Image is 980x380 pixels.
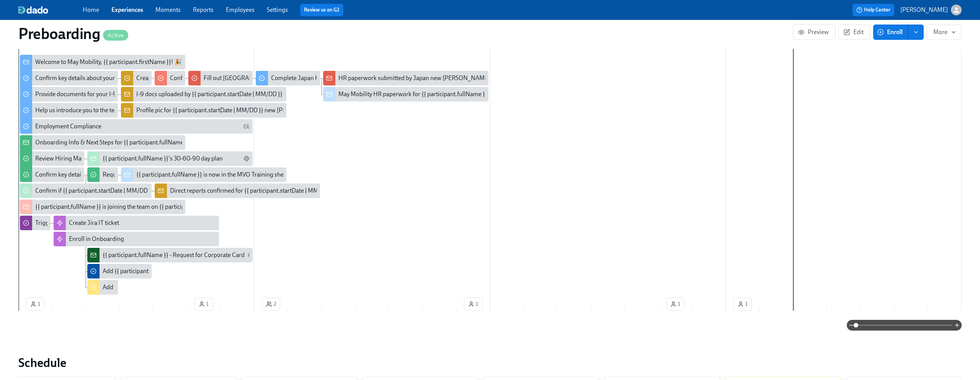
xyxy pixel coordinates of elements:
[155,183,320,198] div: Direct reports confirmed for {{ participant.startDate | MM/DD }} new [PERSON_NAME] {{ participant...
[103,283,229,292] div: Add new hire to [GEOGRAPHIC_DATA] Calendar
[199,300,209,308] span: 1
[155,6,181,13] a: Moments
[136,74,376,82] div: Create ADP profile for {{ participant.fullName }} (starting {{ participant.startDate | MM/DD }}
[20,151,84,166] div: Review Hiring Manager Guide & provide link to onboarding plan
[20,200,185,214] div: {{ participant.fullName }} is joining the team on {{ participant.startDate | MMM DD YYYY }} 🎉
[300,4,343,16] button: Review us on G2
[304,6,340,14] a: Review us on G2
[87,167,118,182] div: Request MVO Training for {{ participant.fullName }}
[838,25,870,40] button: Edit
[18,6,48,14] img: dado
[666,298,684,311] button: 1
[35,74,124,82] div: Confirm key details about yourself
[271,74,353,82] div: Complete Japan HR paperwork
[20,103,118,118] div: Help us introduce you to the team
[121,103,286,118] div: Profile pic for {{ participant.startDate | MM/DD }} new [PERSON_NAME] {{ participant.fullName }}
[103,170,237,179] div: Request MVO Training for {{ participant.fullName }}
[900,5,962,15] button: [PERSON_NAME]
[338,90,613,98] div: May Mobility HR paperwork for {{ participant.fullName }} (starting {{ participant.startDate | MMM...
[20,71,118,85] div: Confirm key details about yourself
[170,74,376,82] div: Confirm work email address for {{ participant.startDate | MM/DD }} new joiners
[35,170,171,179] div: Confirm key details about {{ participant.firstName }}
[20,87,118,102] div: Provide documents for your I-9 verification
[18,355,962,370] h2: Schedule
[193,6,214,13] a: Reports
[155,71,185,85] div: Confirm work email address for {{ participant.startDate | MM/DD }} new joiners
[54,216,219,230] div: Create Jira IT ticket
[879,28,903,36] span: Enroll
[103,251,245,259] div: {{ participant.fullName }} - Request for Corporate Card
[103,154,223,163] div: {{ participant.fullName }}'s 30-60-90 day plan
[20,55,185,69] div: Welcome to May Mobility, {{ participant.firstName }}! 🎉
[323,87,488,102] div: May Mobility HR paperwork for {{ participant.fullName }} (starting {{ participant.startDate | MMM...
[87,264,152,278] div: Add {{ participant.fullName }} to Fleetio
[927,25,962,40] button: More
[18,25,128,43] h1: Preboarding
[20,167,84,182] div: Confirm key details about {{ participant.firstName }}
[18,6,83,14] a: dado
[35,90,147,98] div: Provide documents for your I-9 verification
[35,122,101,131] div: Employment Compliance
[20,183,152,198] div: Confirm if {{ participant.startDate | MM/DD }} new joiners will have direct reports
[87,151,253,166] div: {{ participant.fullName }}'s 30-60-90 day plan
[908,25,924,40] button: enroll
[793,25,835,40] button: Preview
[35,58,182,66] div: Welcome to May Mobility, {{ participant.firstName }}! 🎉
[20,135,185,150] div: Onboarding Info & Next Steps for {{ participant.fullName }}
[900,6,948,14] p: [PERSON_NAME]
[256,71,320,85] div: Complete Japan HR paperwork
[266,300,276,308] span: 2
[464,298,482,311] button: 1
[35,203,278,211] div: {{ participant.fullName }} is joining the team on {{ participant.startDate | MMM DD YYYY }} 🎉
[111,6,143,13] a: Experiences
[35,219,120,227] div: Trigger when all IT info provided
[69,235,124,243] div: Enroll in Onboarding
[204,74,398,82] div: Fill out [GEOGRAPHIC_DATA] HR paperwork for {{ participant.fullName }}
[338,74,674,82] div: HR paperwork submitted by Japan new [PERSON_NAME] {{ participant.fullName }} (starting {{ partici...
[323,71,488,85] div: HR paperwork submitted by Japan new [PERSON_NAME] {{ participant.fullName }} (starting {{ partici...
[243,156,250,162] svg: Slack
[35,154,203,163] div: Review Hiring Manager Guide & provide link to onboarding plan
[267,6,288,13] a: Settings
[136,106,391,115] div: Profile pic for {{ participant.startDate | MM/DD }} new [PERSON_NAME] {{ participant.fullName }}
[856,6,890,14] span: Help Center
[103,267,206,275] div: Add {{ participant.fullName }} to Fleetio
[194,298,213,311] button: 1
[103,33,128,38] span: Active
[69,219,119,227] div: Create Jira IT ticket
[873,25,908,40] button: Enroll
[83,6,99,13] a: Home
[20,216,51,230] div: Trigger when all IT info provided
[54,232,219,246] div: Enroll in Onboarding
[248,252,254,258] svg: Slack
[243,123,250,129] svg: Personal Email
[136,90,410,98] div: I-9 docs uploaded by {{ participant.startDate | MM/DD }} new [PERSON_NAME] {{ participant.fullNam...
[20,119,253,134] div: Employment Compliance
[87,248,253,262] div: {{ participant.fullName }} - Request for Corporate Card
[933,28,955,36] span: More
[670,300,680,308] span: 1
[35,106,123,115] div: Help us introduce you to the team
[468,300,478,308] span: 1
[35,187,245,195] div: Confirm if {{ participant.startDate | MM/DD }} new joiners will have direct reports
[170,187,463,195] div: Direct reports confirmed for {{ participant.startDate | MM/DD }} new [PERSON_NAME] {{ participant...
[121,167,286,182] div: {{ participant.fullName }} is now in the MVO Training sheet
[226,6,255,13] a: Employees
[262,298,280,311] button: 2
[853,4,894,16] button: Help Center
[188,71,253,85] div: Fill out [GEOGRAPHIC_DATA] HR paperwork for {{ participant.fullName }}
[799,28,829,36] span: Preview
[87,280,118,295] div: Add new hire to [GEOGRAPHIC_DATA] Calendar
[121,87,286,102] div: I-9 docs uploaded by {{ participant.startDate | MM/DD }} new [PERSON_NAME] {{ participant.fullNam...
[845,28,864,36] span: Edit
[136,170,289,179] div: {{ participant.fullName }} is now in the MVO Training sheet
[738,300,748,308] span: 1
[733,298,752,311] button: 1
[35,138,189,147] div: Onboarding Info & Next Steps for {{ participant.fullName }}
[121,71,152,85] div: Create ADP profile for {{ participant.fullName }} (starting {{ participant.startDate | MM/DD }}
